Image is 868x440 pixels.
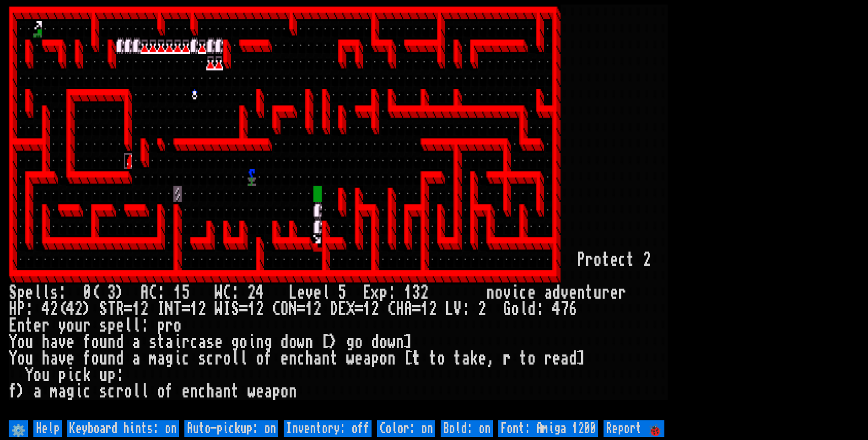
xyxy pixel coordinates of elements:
div: n [190,383,198,400]
div: p [272,383,280,400]
div: n [223,383,231,400]
div: u [99,367,108,383]
div: n [256,334,264,350]
div: p [58,367,66,383]
div: 2 [371,301,379,317]
div: 1 [132,301,140,317]
div: A [404,301,412,317]
div: o [91,334,99,350]
div: n [396,334,404,350]
div: 2 [140,301,149,317]
div: : [58,284,66,301]
input: Bold: on [441,420,493,437]
div: c [190,334,198,350]
div: : [116,367,124,383]
div: m [50,383,58,400]
div: 2 [248,284,256,301]
div: l [239,350,248,367]
div: e [256,383,264,400]
div: 3 [108,284,116,301]
div: T [173,301,182,317]
div: n [388,350,396,367]
div: u [25,334,33,350]
div: o [495,284,503,301]
div: T [108,301,116,317]
div: s [99,383,108,400]
div: , [486,350,495,367]
div: r [503,350,511,367]
div: 2 [313,301,322,317]
div: Y [25,367,33,383]
div: = [412,301,421,317]
div: P [577,252,585,268]
div: o [280,383,289,400]
div: a [363,350,371,367]
input: Color: on [377,420,435,437]
div: a [264,383,272,400]
div: o [256,350,264,367]
div: 1 [190,301,198,317]
div: 1 [248,301,256,317]
div: d [116,350,124,367]
div: r [585,252,593,268]
div: e [116,317,124,334]
div: a [33,383,42,400]
div: a [544,284,552,301]
div: L [289,284,297,301]
div: f [9,383,17,400]
div: c [206,350,215,367]
div: o [289,334,297,350]
div: e [610,252,618,268]
div: H [9,301,17,317]
div: o [528,350,536,367]
div: [ [404,350,412,367]
div: p [157,317,165,334]
div: O [280,301,289,317]
div: o [124,383,132,400]
div: 2 [643,252,651,268]
div: o [66,317,75,334]
div: E [363,284,371,301]
div: t [429,350,437,367]
div: o [379,334,388,350]
div: r [215,350,223,367]
div: e [355,350,363,367]
div: o [33,367,42,383]
div: [ [322,334,330,350]
div: i [66,367,75,383]
div: h [206,383,215,400]
div: R [116,301,124,317]
div: = [124,301,132,317]
div: I [223,301,231,317]
div: a [561,350,569,367]
div: y [58,317,66,334]
div: o [173,317,182,334]
div: e [313,284,322,301]
input: Help [33,420,62,437]
div: t [626,252,635,268]
div: e [478,350,486,367]
div: 1 [173,284,182,301]
div: I [157,301,165,317]
div: n [108,334,116,350]
div: l [33,284,42,301]
input: Inventory: off [284,420,372,437]
div: o [17,350,25,367]
div: a [132,350,140,367]
div: f [264,350,272,367]
div: d [528,301,536,317]
div: v [58,350,66,367]
div: i [173,334,182,350]
div: a [165,334,173,350]
div: o [17,334,25,350]
div: : [536,301,544,317]
div: S [231,301,239,317]
div: e [33,317,42,334]
div: n [577,284,585,301]
div: v [561,284,569,301]
div: u [75,317,83,334]
div: l [231,350,239,367]
div: g [346,334,355,350]
div: i [248,334,256,350]
div: 3 [412,284,421,301]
